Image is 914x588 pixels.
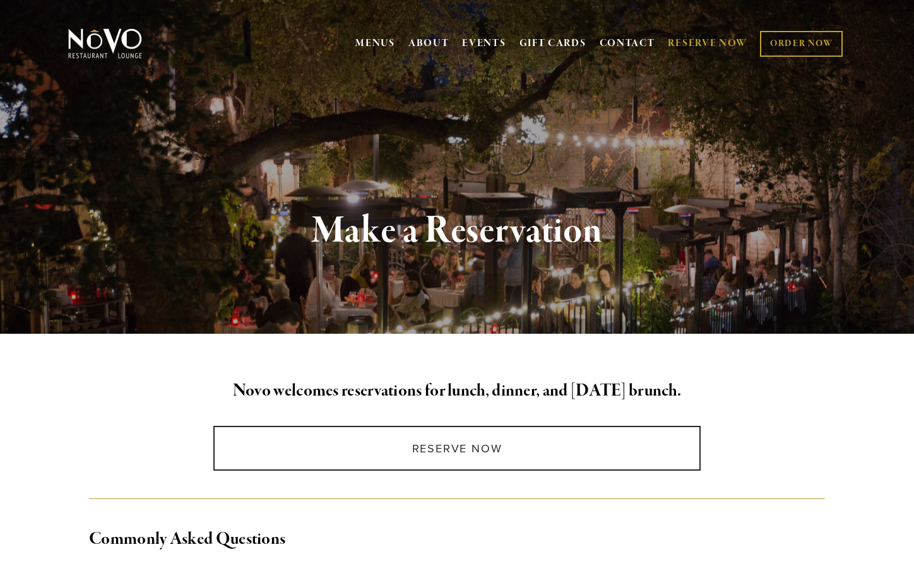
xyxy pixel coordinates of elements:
[519,32,586,56] a: GIFT CARDS
[89,378,825,404] h2: Novo welcomes reservations for lunch, dinner, and [DATE] brunch.
[668,32,747,56] a: RESERVE NOW
[355,37,395,50] a: MENUS
[213,426,700,471] a: Reserve Now
[760,31,843,57] a: ORDER NOW
[312,207,603,255] strong: Make a Reservation
[462,37,506,50] a: EVENTS
[600,32,655,56] a: CONTACT
[408,37,449,50] a: ABOUT
[89,526,825,553] h2: Commonly Asked Questions
[66,28,145,59] img: Novo Restaurant &amp; Lounge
